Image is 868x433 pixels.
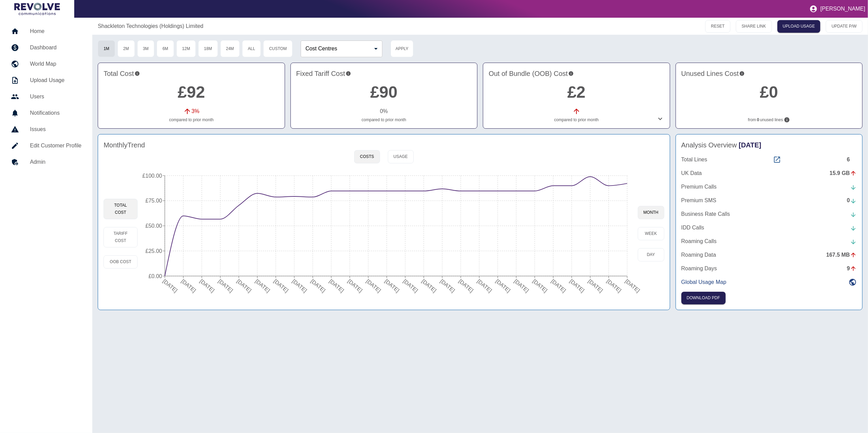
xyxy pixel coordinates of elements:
tspan: [DATE] [439,278,456,293]
a: Roaming Calls [681,237,857,245]
button: day [638,248,664,261]
button: SHARE LINK [736,20,772,33]
h5: World Map [30,60,81,68]
button: OOB Cost [104,255,138,269]
button: [PERSON_NAME] [807,2,868,16]
button: 24M [220,40,240,57]
h5: Home [30,27,81,35]
tspan: [DATE] [532,278,549,293]
tspan: [DATE] [402,278,419,293]
tspan: [DATE] [254,278,271,293]
p: IDD Calls [681,224,705,232]
h5: Dashboard [30,44,81,52]
button: 12M [176,40,196,57]
h4: Unused Lines Cost [681,68,857,79]
button: Total Cost [104,199,138,219]
tspan: [DATE] [273,278,290,293]
a: Global Usage Map [681,278,857,286]
h4: Fixed Tariff Cost [296,68,472,79]
span: [DATE] [739,141,761,149]
tspan: £0.00 [148,273,162,279]
svg: This is the total charges incurred over 1 months [135,68,140,79]
div: 6 [847,156,857,164]
h4: Analysis Overview [681,140,857,150]
p: UK Data [681,169,702,177]
div: 9 [847,264,857,273]
p: Shackleton Technologies (Holdings) Limited [98,22,203,30]
a: UK Data15.9 GB [681,169,857,177]
p: Total Lines [681,156,708,164]
a: Premium SMS0 [681,196,857,205]
h4: Monthly Trend [104,140,145,150]
a: Roaming Days9 [681,264,857,273]
div: 15.9 GB [830,169,857,177]
a: Notifications [5,105,87,121]
p: 0 % [380,107,388,115]
svg: Potential saving if surplus lines removed at contract renewal [739,68,745,79]
a: UPLOAD USAGE [777,20,821,33]
svg: Costs outside of your fixed tariff [568,68,574,79]
button: 18M [198,40,218,57]
button: Apply [391,40,413,57]
a: Issues [5,121,87,138]
button: Custom [263,40,293,57]
tspan: [DATE] [458,278,475,293]
tspan: [DATE] [569,278,586,293]
p: [PERSON_NAME] [820,6,865,12]
a: Home [5,23,87,39]
p: Premium SMS [681,196,716,205]
a: Dashboard [5,39,87,56]
tspan: [DATE] [310,278,327,293]
tspan: [DATE] [494,278,511,293]
p: Global Usage Map [681,278,727,286]
button: Usage [388,150,414,163]
tspan: [DATE] [199,278,216,293]
img: Logo [14,3,60,15]
tspan: [DATE] [365,278,382,293]
button: Tariff Cost [104,227,138,247]
a: Premium Calls [681,183,857,191]
tspan: [DATE] [587,278,604,293]
button: UPDATE P/W [826,20,863,33]
button: 6M [157,40,174,57]
button: 1M [98,40,115,57]
h4: Out of Bundle (OOB) Cost [489,68,664,79]
a: World Map [5,56,87,72]
p: Roaming Calls [681,237,717,245]
a: £2 [567,83,585,101]
tspan: [DATE] [421,278,438,293]
button: All [242,40,261,57]
p: Roaming Days [681,264,717,273]
tspan: [DATE] [476,278,493,293]
svg: Lines not used during your chosen timeframe. If multiple months selected only lines never used co... [784,117,790,123]
a: Business Rate Calls [681,210,857,218]
a: Admin [5,154,87,170]
tspan: [DATE] [217,278,234,293]
p: Roaming Data [681,251,716,259]
a: IDD Calls [681,224,857,232]
p: Business Rate Calls [681,210,730,218]
p: Premium Calls [681,183,717,191]
p: 3 % [191,107,199,115]
button: Click here to download the most recent invoice. If the current month’s invoice is unavailable, th... [681,292,726,304]
svg: This is your recurring contracted cost [346,68,351,79]
p: compared to prior month [296,117,472,123]
tspan: [DATE] [550,278,567,293]
div: 167.5 MB [826,251,857,259]
a: £90 [370,83,397,101]
h5: Issues [30,125,81,133]
tspan: [DATE] [180,278,197,293]
tspan: £100.00 [142,173,162,179]
tspan: £75.00 [145,198,162,204]
tspan: [DATE] [605,278,622,293]
tspan: [DATE] [513,278,530,293]
a: Users [5,89,87,105]
h5: Edit Customer Profile [30,142,81,150]
a: Edit Customer Profile [5,138,87,154]
a: Total Lines6 [681,156,857,164]
h5: Users [30,93,81,101]
tspan: £50.00 [145,223,162,229]
tspan: [DATE] [384,278,401,293]
p: from unused lines [681,117,857,123]
tspan: [DATE] [162,278,179,293]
